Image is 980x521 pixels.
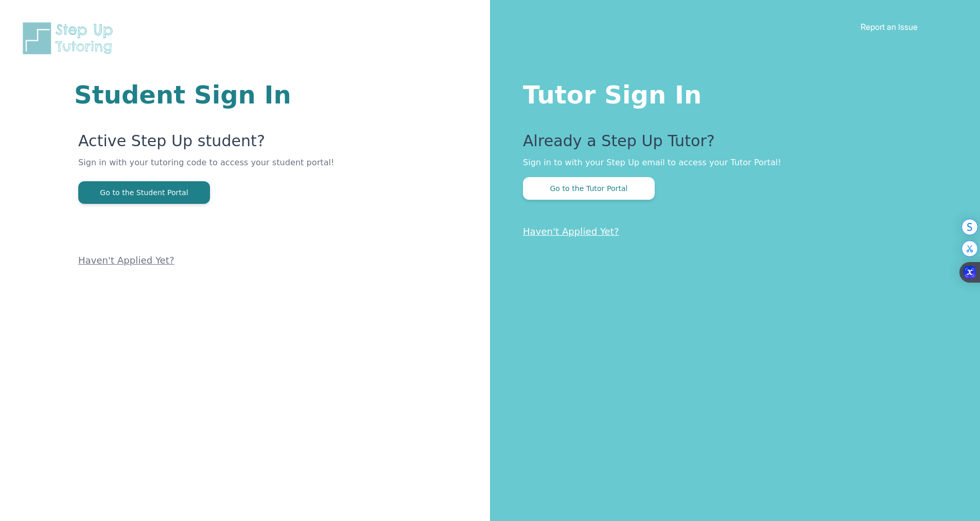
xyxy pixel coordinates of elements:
a: Go to the Student Portal [78,187,210,197]
button: Go to the Student Portal [78,181,210,204]
p: Sign in with your tutoring code to access your student portal! [78,157,366,181]
img: Step Up Tutoring horizontal logo [21,21,119,56]
h1: Student Sign In [74,82,366,107]
a: Haven't Applied Yet? [523,226,619,237]
h1: Tutor Sign In [523,78,939,107]
a: Haven't Applied Yet? [78,255,174,266]
p: Sign in to with your Step Up email to access your Tutor Portal! [523,157,939,169]
button: Go to the Tutor Portal [523,177,655,200]
p: Already a Step Up Tutor? [523,132,939,157]
p: Active Step Up student? [78,132,366,157]
a: Go to the Tutor Portal [523,183,655,193]
a: Report an Issue [861,22,918,32]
